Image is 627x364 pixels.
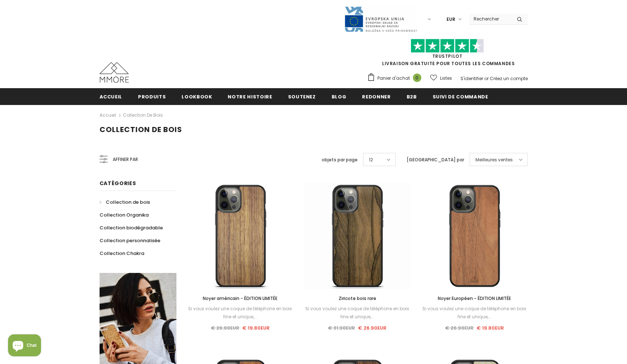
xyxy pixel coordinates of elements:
[433,88,488,105] a: Suivi de commande
[377,75,410,82] span: Panier d'achat
[438,295,511,301] span: Noyer Européen - ÉDITION LIMITÉE
[484,75,489,82] span: or
[6,334,43,358] inbox-online-store-chat: Shopify online store chat
[100,124,182,135] span: Collection de bois
[339,295,376,301] span: Ziricote bois rare
[362,93,391,100] span: Redonner
[322,156,358,164] label: objets par page
[100,196,150,209] a: Collection de bois
[421,305,527,321] div: Si vous voulez une coque de téléphone en bois fine et unique,...
[100,237,160,244] span: Collection personnalisée
[332,88,347,105] a: Blog
[100,88,123,105] a: Accueil
[362,88,391,105] a: Redonner
[100,180,136,187] span: Catégories
[100,111,116,120] a: Accueil
[203,295,277,301] span: Noyer américain - ÉDITION LIMITÉE
[407,88,417,105] a: B2B
[407,93,417,100] span: B2B
[432,53,463,59] a: TrustPilot
[344,16,417,22] a: Javni Razpis
[460,75,483,82] a: S'identifier
[440,75,452,82] span: Listes
[113,155,138,164] span: Affiner par
[445,324,474,331] span: € 26.90EUR
[430,72,452,85] a: Listes
[138,88,166,105] a: Produits
[304,305,410,321] div: Si vous voulez une coque de téléphone en bois fine et unique,...
[100,211,149,218] span: Collection Organika
[211,324,239,331] span: € 26.90EUR
[413,74,421,82] span: 0
[358,324,387,331] span: € 26.90EUR
[100,247,144,260] a: Collection Chakra
[475,156,513,164] span: Meilleures ventes
[242,324,270,331] span: € 19.80EUR
[228,88,272,105] a: Notre histoire
[447,16,455,23] span: EUR
[228,93,272,100] span: Notre histoire
[328,324,355,331] span: € 31.90EUR
[367,42,528,67] span: LIVRAISON GRATUITE POUR TOUTES LES COMMANDES
[369,156,373,164] span: 12
[407,156,464,164] label: [GEOGRAPHIC_DATA] par
[106,199,150,206] span: Collection de bois
[411,39,484,53] img: Faites confiance aux étoiles pilotes
[288,93,316,100] span: soutenez
[100,209,149,221] a: Collection Organika
[100,234,160,247] a: Collection personnalisée
[182,93,212,100] span: Lookbook
[490,75,528,82] a: Créez un compte
[182,88,212,105] a: Lookbook
[138,93,166,100] span: Produits
[123,112,163,118] a: Collection de bois
[421,294,527,303] a: Noyer Européen - ÉDITION LIMITÉE
[187,305,294,321] div: Si vous voulez une coque de téléphone en bois fine et unique,...
[100,93,123,100] span: Accueil
[100,221,163,234] a: Collection biodégradable
[469,14,511,24] input: Search Site
[477,324,504,331] span: € 19.80EUR
[187,294,294,303] a: Noyer américain - ÉDITION LIMITÉE
[433,93,488,100] span: Suivi de commande
[100,250,144,257] span: Collection Chakra
[288,88,316,105] a: soutenez
[344,6,417,33] img: Javni Razpis
[304,294,410,303] a: Ziricote bois rare
[332,93,347,100] span: Blog
[367,73,425,84] a: Panier d'achat 0
[100,62,129,83] img: Cas MMORE
[100,224,163,231] span: Collection biodégradable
